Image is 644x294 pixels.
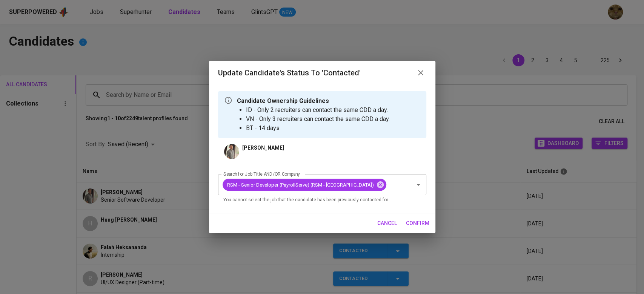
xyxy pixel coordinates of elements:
[246,106,390,115] li: ID - Only 2 recruiters can contact the same CDD a day.
[223,181,378,188] span: RSM - Senior Developer (PayrollServe) (RSM - [GEOGRAPHIC_DATA])
[224,144,239,159] img: ecd00a2b9cf7766ec87f09ba66cba3ab.jfif
[374,216,400,230] button: cancel
[223,196,421,204] p: You cannot select the job that the candidate has been previously contacted for.
[223,179,386,191] div: RSM - Senior Developer (PayrollServe) (RSM - [GEOGRAPHIC_DATA])
[242,144,284,152] p: [PERSON_NAME]
[406,219,429,228] span: confirm
[413,179,424,190] button: Open
[377,219,397,228] span: cancel
[246,124,390,133] li: BT - 14 days.
[403,216,432,230] button: confirm
[237,96,390,106] p: Candidate Ownership Guidelines
[218,67,361,79] h6: Update Candidate's Status to 'Contacted'
[246,115,390,124] li: VN - Only 3 recruiters can contact the same CDD a day.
